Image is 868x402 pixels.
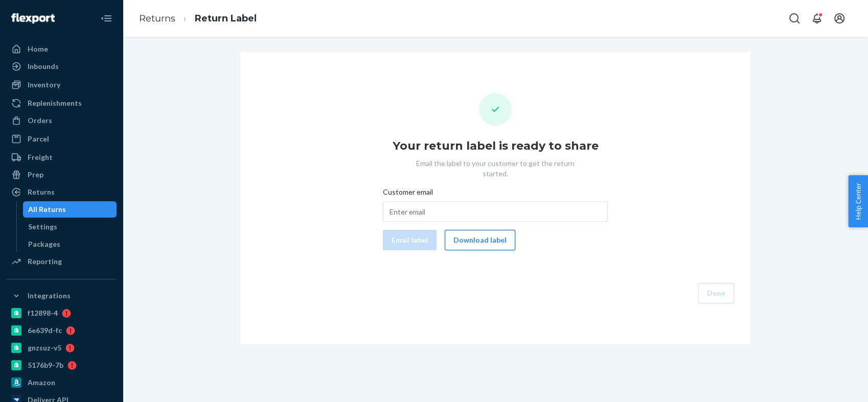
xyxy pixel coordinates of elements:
div: Home [28,44,48,54]
a: Amazon [6,374,117,391]
div: 6e639d-fc [28,325,62,336]
ol: breadcrumbs [131,4,265,34]
button: Open notifications [807,8,827,29]
div: f12898-4 [28,308,58,318]
a: Packages [23,236,117,252]
button: Done [698,283,734,303]
div: 5176b9-7b [28,360,63,370]
div: Parcel [28,134,49,144]
div: Freight [28,152,53,162]
div: Inbounds [28,61,59,72]
a: Reporting [6,253,117,270]
div: Packages [28,239,60,249]
button: Close Navigation [96,8,117,29]
a: 5176b9-7b [6,357,117,373]
a: All Returns [23,201,117,218]
a: 6e639d-fc [6,322,117,339]
div: Replenishments [28,98,82,108]
a: Returns [6,184,117,200]
a: Freight [6,149,117,165]
div: Orders [28,115,52,126]
div: Returns [28,187,55,197]
a: Settings [23,219,117,235]
div: All Returns [28,204,66,215]
div: Amazon [28,377,55,388]
div: gnzsuz-v5 [28,343,61,353]
h1: Your return label is ready to share [393,138,599,154]
span: Support [20,7,57,16]
a: Replenishments [6,95,117,111]
div: Integrations [28,291,71,301]
a: Return Label [195,13,257,24]
div: Settings [28,222,57,232]
a: Prep [6,167,117,183]
button: Open Search Box [784,8,805,29]
a: Returns [139,13,175,24]
button: Email label [383,230,437,250]
a: Inbounds [6,58,117,75]
a: Inventory [6,77,117,93]
button: Help Center [848,175,868,227]
a: Parcel [6,131,117,147]
a: f12898-4 [6,305,117,321]
span: Customer email [383,187,433,201]
a: Orders [6,112,117,129]
img: Flexport logo [11,13,55,23]
button: Integrations [6,288,117,304]
a: gnzsuz-v5 [6,340,117,356]
div: Inventory [28,80,60,90]
button: Download label [445,230,515,250]
div: Reporting [28,256,62,267]
button: Open account menu [829,8,850,29]
a: Home [6,41,117,57]
p: Email the label to your customer to get the return started. [406,158,585,179]
div: Prep [28,170,43,180]
input: Customer email [383,201,608,222]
